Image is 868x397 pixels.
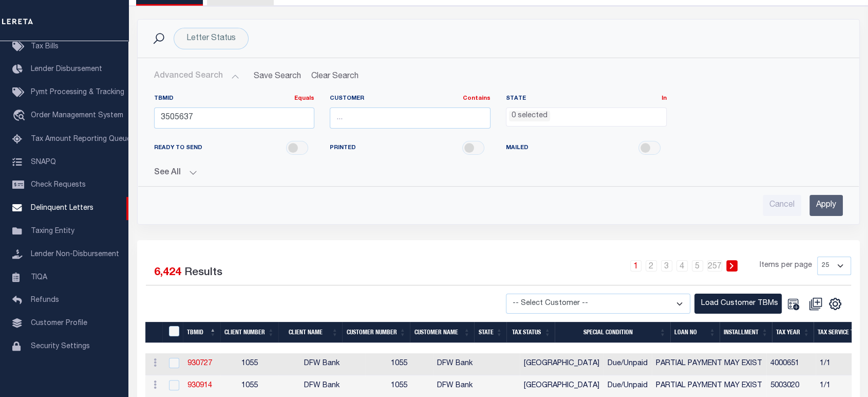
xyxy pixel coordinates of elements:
td: 4000651 [766,353,816,375]
th: LOAN NO: activate to sort column ascending [670,322,720,343]
th: Customer Number: activate to sort column ascending [342,322,410,343]
span: TIQA [31,274,47,281]
a: 3 [661,260,672,272]
button: Load Customer TBMs [694,294,782,314]
span: DFW Bank [304,382,339,389]
span: Check Requests [31,182,86,189]
a: 5 [692,260,703,272]
li: 0 selected [509,111,550,122]
a: 930727 [187,360,212,367]
span: READY TO SEND [154,144,202,153]
span: SNAPQ [31,158,56,166]
a: 4 [676,260,688,272]
span: PARTIAL PAYMENT MAY EXIST [656,360,762,367]
th: STATE: activate to sort column ascending [474,322,506,343]
th: Customer Name: activate to sort column ascending [410,322,474,343]
span: Customer Profile [31,320,87,327]
label: Customer [330,95,490,103]
label: Results [184,265,222,281]
th: TBMID: activate to sort column descending [183,322,220,343]
th: Client Name: activate to sort column ascending [278,322,342,343]
td: DFW Bank [433,353,520,375]
span: Lender Non-Disbursement [31,251,119,258]
span: 1055 [241,382,258,389]
span: PRINTED [330,144,356,153]
a: 930914 [187,382,212,389]
i: travel_explore [12,110,29,123]
span: Tax Amount Reporting Queue [31,136,131,143]
a: 2 [646,260,657,272]
span: Due/Unpaid [608,360,648,367]
span: 1055 [391,360,407,367]
span: 1055 [241,360,258,367]
span: Delinquent Letters [31,205,93,212]
span: Pymt Processing & Tracking [31,89,124,96]
th: Installment: activate to sort column ascending [720,322,772,343]
span: 1055 [391,382,407,389]
label: TBMID [154,95,315,103]
a: Contains [463,96,490,101]
span: Order Management System [31,112,123,119]
span: MAILED [506,144,529,153]
button: Advanced Search [154,66,239,86]
span: Tax Bills [31,43,59,50]
th: Special Condition: activate to sort column ascending [555,322,670,343]
label: STATE [506,95,667,103]
th: Tax Year: activate to sort column ascending [772,322,814,343]
input: Cancel [763,195,801,216]
span: 6,424 [154,267,181,278]
span: Security Settings [31,343,90,350]
th: Tax Status: activate to sort column ascending [506,322,555,343]
button: See All [154,168,843,178]
input: Apply [809,195,843,216]
input: ... [154,107,315,129]
button: Save Search [248,66,307,86]
button: Clear Search [307,66,363,86]
span: PARTIAL PAYMENT MAY EXIST [656,382,762,389]
span: Due/Unpaid [608,382,648,389]
div: Letter Status [174,28,249,49]
a: 1 [630,260,641,272]
span: Items per page [760,260,812,272]
th: Client Number: activate to sort column ascending [220,322,278,343]
span: Taxing Entity [31,228,74,235]
a: Equals [294,96,314,101]
span: Refunds [31,297,59,304]
a: 257 [707,260,722,272]
input: ... [330,107,490,129]
span: DFW Bank [304,360,339,367]
span: Lender Disbursement [31,66,102,73]
a: In [662,96,667,101]
td: [GEOGRAPHIC_DATA] [520,353,603,375]
td: 1/1 [816,353,868,375]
